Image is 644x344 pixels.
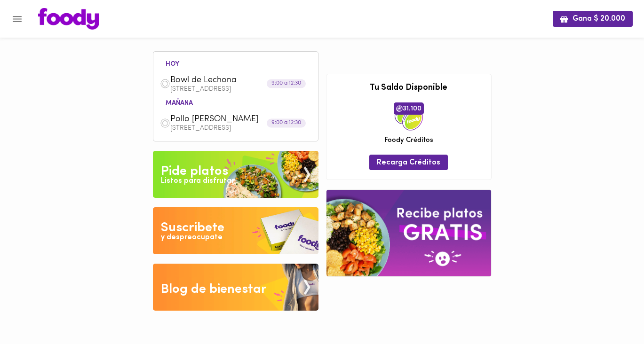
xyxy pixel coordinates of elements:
[38,8,99,30] img: logo.png
[161,232,223,243] div: y despreocupate
[153,264,318,311] img: Blog de bienestar
[160,118,170,128] img: dish.png
[153,207,318,254] img: Disfruta bajar de peso
[589,289,635,335] iframe: Messagebird Livechat Widget
[553,11,633,26] button: Gana $ 20.000
[384,135,433,145] span: Foody Créditos
[369,155,448,170] button: Recarga Créditos
[560,15,625,23] span: Gana $ 20.000
[326,190,491,276] img: referral-banner.png
[377,158,440,167] span: Recarga Créditos
[161,219,224,237] div: Suscribete
[170,75,278,86] span: Bowl de Lechona
[395,102,423,131] img: credits-package.png
[267,118,306,127] div: 9:00 a 12:30
[160,78,170,89] img: dish.png
[6,8,29,31] button: Menu
[161,280,267,299] div: Blog de bienestar
[161,176,234,187] div: Listos para disfrutar
[158,98,200,107] li: mañana
[170,125,311,132] p: [STREET_ADDRESS]
[394,102,424,115] span: 31.100
[161,162,228,181] div: Pide platos
[170,86,311,93] p: [STREET_ADDRESS]
[396,105,403,112] img: foody-creditos.png
[158,59,187,68] li: hoy
[267,79,306,88] div: 9:00 a 12:30
[334,84,484,93] h3: Tu Saldo Disponible
[153,151,318,198] img: Pide un Platos
[170,114,278,125] span: Pollo [PERSON_NAME]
